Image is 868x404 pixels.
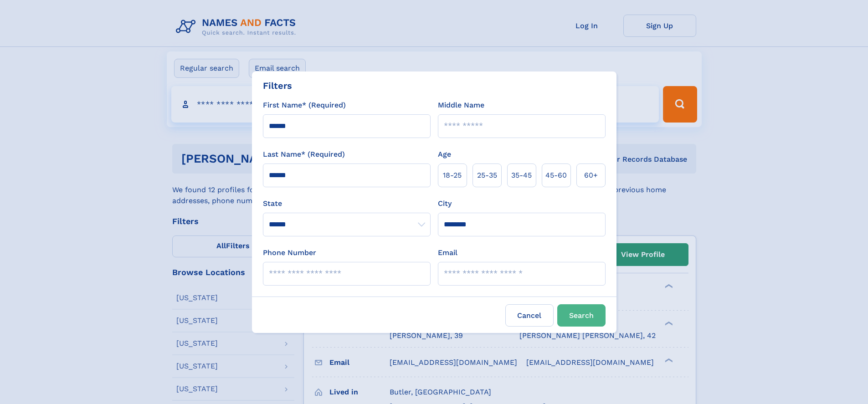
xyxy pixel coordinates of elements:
[263,100,346,111] label: First Name* (Required)
[438,247,457,258] label: Email
[263,247,316,258] label: Phone Number
[263,79,292,92] div: Filters
[263,149,345,160] label: Last Name* (Required)
[438,100,484,111] label: Middle Name
[557,304,606,327] button: Search
[263,198,431,209] label: State
[505,304,554,327] label: Cancel
[443,170,462,181] span: 18‑25
[477,170,497,181] span: 25‑35
[511,170,532,181] span: 35‑45
[584,170,598,181] span: 60+
[438,149,451,160] label: Age
[438,198,452,209] label: City
[545,170,567,181] span: 45‑60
